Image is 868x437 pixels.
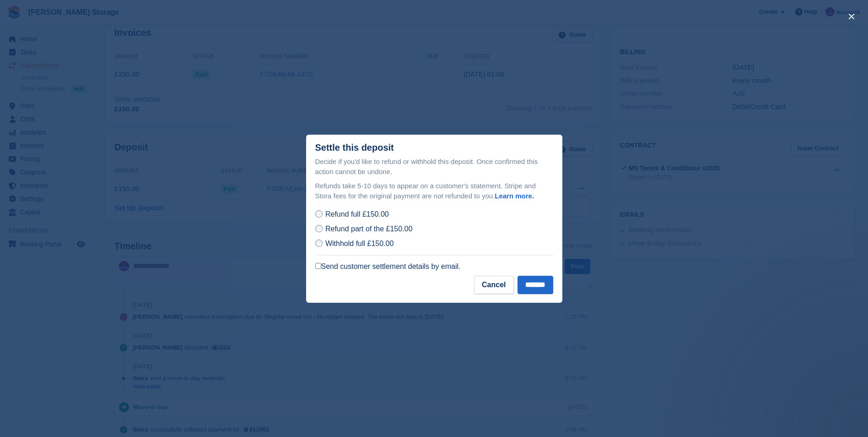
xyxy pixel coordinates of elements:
input: Refund part of the £150.00 [315,225,323,232]
p: Refunds take 5-10 days to appear on a customer's statement. Stripe and Stora fees for the origina... [315,181,553,202]
input: Refund full £150.00 [315,210,323,218]
div: Settle this deposit [315,142,394,153]
span: Refund part of the £150.00 [325,225,412,233]
input: Send customer settlement details by email. [315,263,321,269]
input: Withhold full £150.00 [315,240,323,247]
button: close [844,9,859,24]
a: Learn more. [495,192,534,200]
p: Decide if you'd like to refund or withhold this deposit. Once confirmed this action cannot be und... [315,157,553,177]
label: Send customer settlement details by email. [315,262,461,271]
button: Cancel [474,276,513,294]
span: Withhold full £150.00 [325,240,394,247]
span: Refund full £150.00 [325,210,389,218]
